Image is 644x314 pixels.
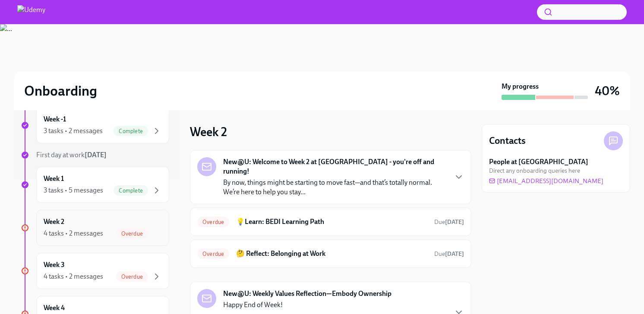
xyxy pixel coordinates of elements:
div: 3 tasks • 2 messages [44,126,103,136]
p: By now, things might be starting to move fast—and that’s totally normal. We’re here to help you s... [223,178,447,197]
h6: Week 4 [44,303,65,313]
a: Week 24 tasks • 2 messagesOverdue [21,210,169,246]
span: Overdue [197,219,229,225]
h6: Week 2 [44,217,64,227]
span: Due [434,250,464,258]
strong: New@U: Welcome to Week 2 at [GEOGRAPHIC_DATA] - you're off and running! [223,157,447,176]
h6: Week -1 [44,115,66,124]
h3: Week 2 [190,124,227,140]
strong: [DATE] [85,151,107,159]
strong: People at [GEOGRAPHIC_DATA] [489,157,588,167]
strong: My progress [502,82,539,91]
h6: 💡Learn: BEDI Learning Path [236,217,427,227]
span: Direct any onboarding queries here [489,167,580,175]
h2: Onboarding [24,82,97,99]
strong: New@U: Weekly Values Reflection—Embody Ownership [223,289,391,298]
a: [EMAIL_ADDRESS][DOMAIN_NAME] [489,177,603,185]
span: First day at work [36,151,107,159]
span: Overdue [116,230,148,237]
span: Overdue [116,274,148,280]
div: 3 tasks • 5 messages [44,186,103,195]
span: Overdue [197,251,229,257]
p: Happy End of Week! [223,300,447,310]
h3: 40% [595,83,620,99]
div: 4 tasks • 2 messages [44,229,103,238]
img: Udemy [17,5,45,19]
a: Week -13 tasks • 2 messagesComplete [21,107,169,143]
a: Overdue🤔 Reflect: Belonging at WorkDue[DATE] [197,247,464,261]
strong: [DATE] [445,218,464,226]
span: Complete [114,128,148,134]
h6: Week 1 [44,174,64,183]
a: First day at work[DATE] [21,150,169,160]
div: 4 tasks • 2 messages [44,272,103,281]
strong: [DATE] [445,250,464,258]
h4: Contacts [489,134,526,147]
a: Overdue💡Learn: BEDI Learning PathDue[DATE] [197,215,464,229]
a: Week 13 tasks • 5 messagesComplete [21,167,169,203]
h6: 🤔 Reflect: Belonging at Work [236,249,427,258]
span: Due [434,218,464,226]
h6: Week 3 [44,260,65,270]
a: Week 34 tasks • 2 messagesOverdue [21,253,169,289]
span: Complete [114,187,148,194]
span: August 23rd, 2025 17:00 [434,218,464,226]
span: August 23rd, 2025 17:00 [434,250,464,258]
